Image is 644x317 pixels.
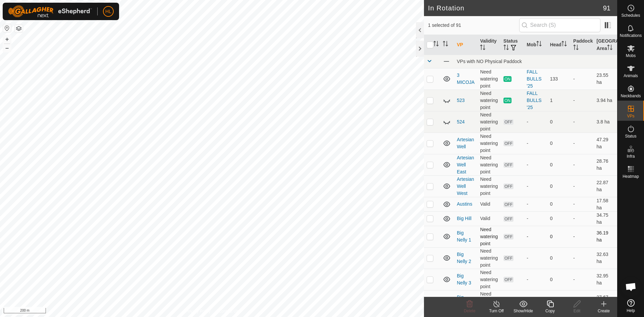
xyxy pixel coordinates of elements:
td: - [571,68,594,90]
div: - [527,233,544,240]
span: OFF [503,162,514,168]
td: 36.19 ha [594,226,617,247]
a: Big Nelly 3 [457,273,471,285]
a: Big Nelly 1 [457,230,471,243]
div: - [527,183,544,190]
button: Reset Map [3,24,11,32]
div: Turn Off [483,308,510,314]
td: Need watering point [477,133,500,154]
p-sorticon: Activate to sort [480,46,485,51]
td: 0 [547,247,571,269]
td: 0 [547,175,571,197]
td: Need watering point [477,226,500,247]
div: Open chat [621,277,641,297]
td: 32.95 ha [594,269,617,290]
td: Need watering point [477,111,500,133]
a: Artesian Well East [457,155,474,174]
td: - [571,111,594,133]
span: OFF [503,277,514,282]
div: - [527,276,544,283]
td: 3.94 ha [594,90,617,111]
a: Artesian Well [457,137,474,149]
div: - [527,255,544,262]
th: VP [454,35,477,55]
a: Big Hill [457,216,472,221]
span: ON [503,76,512,82]
td: 0 [547,226,571,247]
td: 0 [547,197,571,211]
a: Help [618,297,644,315]
td: Need watering point [477,247,500,269]
td: 1 [547,90,571,111]
p-sorticon: Activate to sort [573,46,579,51]
td: Need watering point [477,90,500,111]
td: 0 [547,290,571,312]
td: 133 [547,68,571,90]
td: Need watering point [477,290,500,312]
span: OFF [503,234,514,240]
span: Animals [624,74,638,78]
span: Infra [627,154,635,158]
div: - [527,215,544,222]
span: 1 selected of 91 [428,22,519,29]
span: 91 [603,3,610,13]
p-sorticon: Activate to sort [433,42,439,47]
th: Paddock [571,35,594,55]
a: Contact Us [219,308,238,314]
span: Schedules [621,13,640,17]
td: Need watering point [477,154,500,175]
td: - [571,90,594,111]
span: Help [627,309,635,313]
a: Big Nelly 2 [457,252,471,264]
button: + [3,35,11,43]
td: 0 [547,211,571,226]
div: Copy [537,308,563,314]
td: 28.76 ha [594,154,617,175]
span: OFF [503,119,514,125]
td: - [571,247,594,269]
span: OFF [503,183,514,189]
div: - [527,161,544,168]
td: - [571,175,594,197]
th: Mob [524,35,547,55]
span: Status [625,134,636,138]
th: Validity [477,35,500,55]
span: OFF [503,255,514,261]
a: Privacy Policy [185,308,211,314]
td: - [571,269,594,290]
span: ON [503,98,512,103]
th: [GEOGRAPHIC_DATA] Area [594,35,617,55]
td: - [571,154,594,175]
p-sorticon: Activate to sort [561,42,567,47]
td: Need watering point [477,175,500,197]
span: OFF [503,202,514,207]
span: VPs [627,114,634,118]
td: 32.63 ha [594,247,617,269]
div: - [527,140,544,147]
span: Heatmap [623,174,639,178]
div: Show/Hide [510,308,537,314]
div: - [527,201,544,208]
div: Edit [563,308,590,314]
td: 0 [547,133,571,154]
td: 34.75 ha [594,211,617,226]
th: Status [501,35,524,55]
span: Delete [464,309,476,313]
input: Search (S) [519,18,600,32]
div: VPs with NO Physical Paddock [457,59,614,64]
img: Gallagher Logo [8,5,92,17]
span: Mobs [626,54,636,58]
td: - [571,133,594,154]
td: 23.55 ha [594,68,617,90]
th: Head [547,35,571,55]
button: – [3,44,11,52]
td: - [571,226,594,247]
td: Valid [477,197,500,211]
span: Neckbands [621,94,641,98]
p-sorticon: Activate to sort [607,46,612,51]
td: - [571,211,594,226]
a: Big Nelly 4 [457,295,471,307]
span: Notifications [620,34,642,38]
td: 0 [547,154,571,175]
p-sorticon: Activate to sort [503,46,509,51]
